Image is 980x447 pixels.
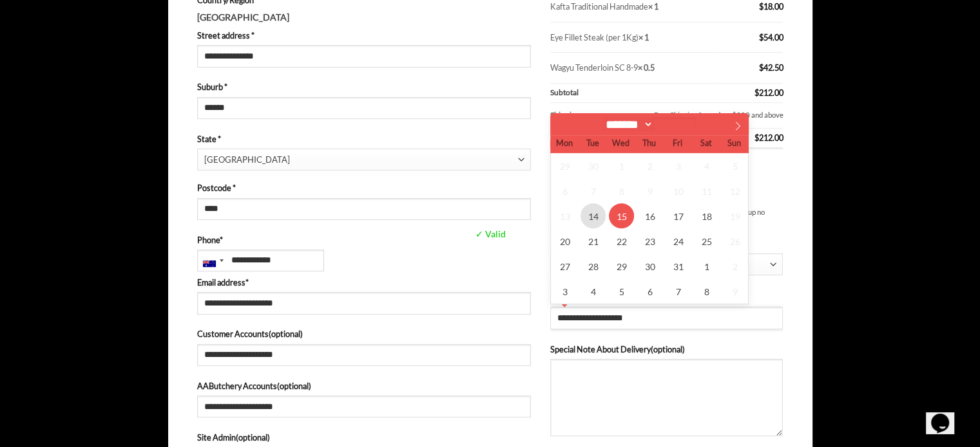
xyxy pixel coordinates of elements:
[197,80,531,93] label: Suburb
[609,203,634,228] span: October 15, 2025
[197,12,289,23] strong: [GEOGRAPHIC_DATA]
[637,153,662,178] span: October 2, 2025
[722,153,747,178] span: October 5, 2025
[236,432,270,442] span: (optional)
[197,233,531,246] label: Phone
[550,140,579,148] span: Mon
[269,329,303,339] span: (optional)
[666,253,691,278] span: October 31, 2025
[204,149,518,170] span: New South Wales
[197,181,531,194] label: Postcode
[581,278,606,304] span: November 4, 2025
[648,1,658,12] strong: × 1
[637,228,662,253] span: October 23, 2025
[694,203,719,228] span: October 18, 2025
[758,1,783,12] bdi: 18.00
[694,178,719,203] span: October 11, 2025
[758,1,763,12] span: $
[635,140,664,148] span: Thu
[666,278,691,304] span: November 7, 2025
[609,228,634,253] span: October 22, 2025
[666,178,691,203] span: October 10, 2025
[552,178,577,203] span: October 6, 2025
[579,140,607,148] span: Tue
[581,253,606,278] span: October 28, 2025
[609,178,634,203] span: October 8, 2025
[722,228,747,253] span: October 26, 2025
[197,379,531,392] label: AAButchery Accounts
[651,344,685,354] span: (optional)
[197,276,531,289] label: Email address
[550,103,597,129] th: Shipping
[758,32,783,42] bdi: 54.00
[754,87,783,98] bdi: 212.00
[694,153,719,178] span: October 4, 2025
[637,253,662,278] span: October 30, 2025
[758,62,763,73] span: $
[758,62,783,73] bdi: 42.50
[722,203,747,228] span: October 19, 2025
[581,203,606,228] span: October 14, 2025
[609,153,634,178] span: October 1, 2025
[198,250,227,271] div: Australia: +61
[550,53,719,83] td: Wagyu Tenderloin SC 8-9
[550,84,719,103] th: Subtotal
[197,327,531,340] label: Customer Accounts
[552,278,577,304] span: November 3, 2025
[550,23,719,53] td: Eye Fillet Steak (per 1Kg)
[197,29,531,42] label: Street address
[609,253,634,278] span: October 29, 2025
[472,227,599,242] span: ✓ Valid
[637,278,662,304] span: November 6, 2025
[694,253,719,278] span: November 1, 2025
[552,203,577,228] span: October 13, 2025
[722,253,747,278] span: November 2, 2025
[926,396,967,434] iframe: chat widget
[607,140,635,148] span: Wed
[722,178,747,203] span: October 12, 2025
[601,107,783,123] label: Free Shipping for orders $200 and above
[552,253,577,278] span: October 27, 2025
[692,140,720,148] span: Sat
[666,153,691,178] span: October 3, 2025
[666,203,691,228] span: October 17, 2025
[653,118,696,131] input: Year
[637,178,662,203] span: October 9, 2025
[277,381,311,391] span: (optional)
[639,32,649,42] strong: × 1
[197,149,531,170] span: State
[758,32,763,42] span: $
[552,228,577,253] span: October 20, 2025
[694,278,719,304] span: November 8, 2025
[581,178,606,203] span: October 7, 2025
[581,153,606,178] span: September 30, 2025
[754,132,783,143] bdi: 212.00
[550,343,783,356] label: Special Note About Delivery
[664,140,692,148] span: Fri
[754,132,758,143] span: $
[722,278,747,304] span: November 9, 2025
[609,278,634,304] span: November 5, 2025
[197,431,531,444] label: Site Admin
[552,153,577,178] span: September 29, 2025
[581,228,606,253] span: October 21, 2025
[637,203,662,228] span: October 16, 2025
[720,140,749,148] span: Sun
[638,62,655,73] strong: × 0.5
[694,228,719,253] span: October 25, 2025
[666,228,691,253] span: October 24, 2025
[754,87,758,98] span: $
[197,132,531,145] label: State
